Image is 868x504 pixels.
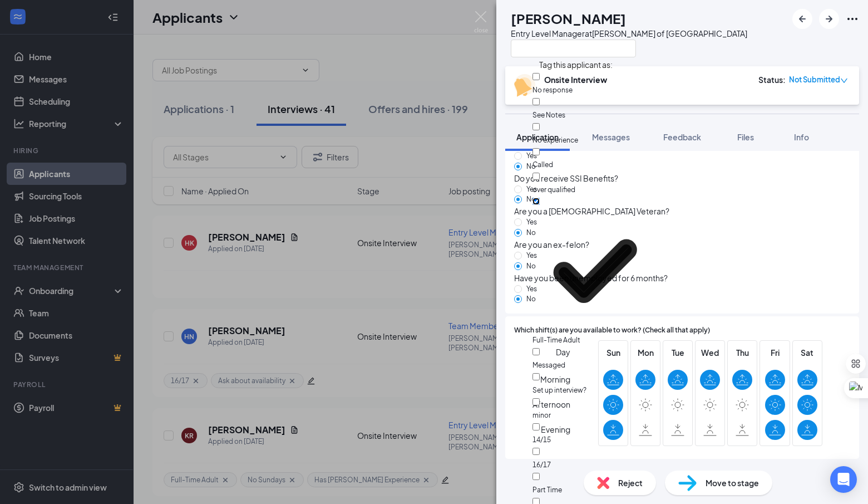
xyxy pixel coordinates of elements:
span: minor [532,411,551,419]
span: Which shift(s) are you available to work? (Check all that apply) [514,325,710,336]
span: Set up interview? [532,386,586,394]
input: minor [532,398,540,405]
span: Wed [700,346,720,359]
input: No experience [532,123,540,130]
span: Thu [732,346,752,359]
svg: ArrowRight [822,12,836,26]
span: over qualified [532,185,575,194]
span: See Notes [532,111,565,119]
div: Status : [758,74,786,85]
input: 14/15 [532,423,540,430]
span: Application [516,132,559,142]
span: No [522,195,540,203]
span: Full-Time Adult [532,336,580,344]
svg: Checkmark [532,208,658,334]
svg: Ellipses [846,12,859,26]
span: No response [532,86,573,94]
input: Called [532,148,540,155]
span: Yes [522,218,541,226]
span: Yes [522,251,541,260]
span: Are you an ex-felon? [514,238,850,251]
span: Do you receive SSI Benefits? [514,172,850,184]
div: Entry Level Manager at [PERSON_NAME] of [GEOGRAPHIC_DATA] [511,28,747,39]
span: Files [737,132,754,142]
input: Full-Time Adult [532,198,540,205]
span: No [522,262,540,270]
span: Feedback [663,132,701,142]
span: Part Time [532,486,562,494]
span: Fri [765,346,785,359]
span: Yes [522,285,541,293]
span: No experience [532,136,578,144]
span: 14/15 [532,436,551,444]
span: Messaged [532,361,565,369]
span: Are you a [DEMOGRAPHIC_DATA] Veteran? [514,205,850,217]
h1: [PERSON_NAME] [511,9,626,28]
span: No [522,295,540,303]
span: Not Submitted [789,74,840,85]
div: Open Intercom Messenger [830,466,857,493]
input: No response [532,73,540,80]
span: Move to stage [706,477,759,489]
span: Yes [522,151,541,160]
input: over qualified [532,173,540,180]
input: Messaged [532,348,540,355]
input: Part Time [532,473,540,480]
span: Yes [522,185,541,193]
span: 16/17 [532,461,551,469]
span: Tue [668,346,688,359]
input: 16/17 [532,448,540,455]
span: down [840,77,848,85]
input: Set up interview? [532,373,540,380]
button: ArrowRight [819,9,839,29]
span: Have you been unemployed for 6 months? [514,272,850,284]
span: Info [794,132,809,142]
svg: ArrowLeftNew [796,12,809,26]
span: No [522,162,540,170]
input: See Notes [532,98,540,105]
span: Called [532,160,553,169]
span: Tag this applicant as: [532,53,619,72]
button: ArrowLeftNew [792,9,812,29]
span: No [522,228,540,237]
span: Sat [797,346,817,359]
